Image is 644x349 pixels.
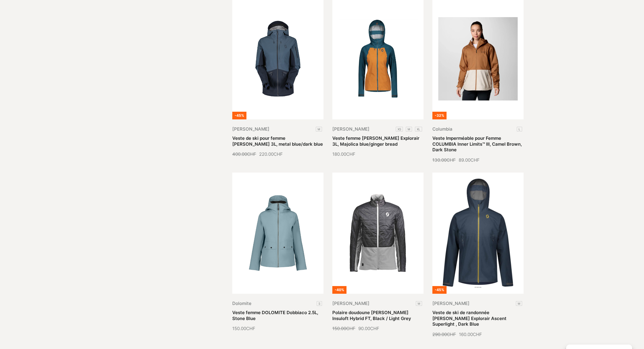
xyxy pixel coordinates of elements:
[232,135,323,147] a: Veste de ski pour femme [PERSON_NAME] 3L, metal blue/dark blue
[232,310,318,321] a: Veste femme DOLOMITE Dobbiaco 2.5L, Stone Blue
[332,310,411,321] a: Polaire doudoune [PERSON_NAME] Insuloft Hybrid FT, Black / Light Grey
[432,310,506,327] a: Veste de ski de randonnée [PERSON_NAME] Explorair Ascent Superlight , Dark Blue
[432,135,522,152] a: Veste Imperméable pour Femme COLUMBIA Inner Limits™ III, Camel Brown, Dark Stone
[332,135,419,147] a: Veste femme [PERSON_NAME] Explorair 3L, Majolica blue/ginger bread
